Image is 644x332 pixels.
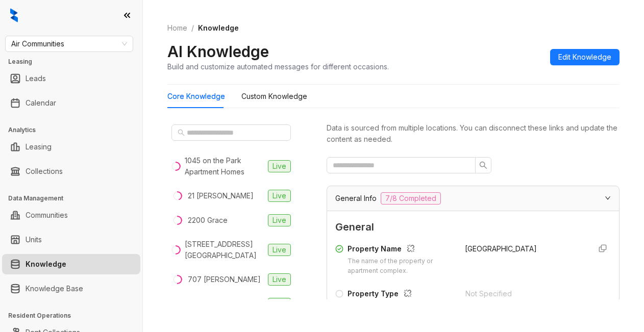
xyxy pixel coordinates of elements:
div: 1045 on the Park Apartment Homes [185,155,264,177]
a: Collections [26,161,63,182]
a: Calendar [26,93,56,113]
div: [STREET_ADDRESS] [188,298,256,310]
div: Build and customize automated messages for different occasions. [167,61,389,72]
div: General Info7/8 Completed [327,186,619,211]
button: Edit Knowledge [550,49,620,65]
img: logo [10,8,18,22]
div: Core Knowledge [167,91,225,102]
span: Live [268,214,291,226]
span: Live [268,244,291,256]
li: Collections [2,161,140,182]
h3: Analytics [8,125,142,135]
li: Calendar [2,93,140,113]
li: Leads [2,68,140,89]
a: Knowledge [26,254,66,274]
li: Knowledge Base [2,278,140,299]
span: Air Communities [11,36,127,52]
span: Live [268,190,291,202]
span: [GEOGRAPHIC_DATA] [465,244,537,253]
span: General Info [335,193,377,204]
li: Communities [2,205,140,225]
span: Live [268,298,291,310]
div: Property Name [348,243,453,257]
div: Property Type [348,288,453,301]
li: Units [2,229,140,250]
a: Leasing [26,137,52,157]
span: General [335,219,611,235]
a: Home [165,22,189,34]
span: search [178,129,185,136]
a: Units [26,229,42,250]
div: Data is sourced from multiple locations. You can disconnect these links and update the content as... [327,122,620,145]
h2: AI Knowledge [167,42,269,61]
h3: Data Management [8,194,142,203]
h3: Leasing [8,57,142,66]
span: 7/8 Completed [381,192,441,205]
span: Live [268,160,291,172]
span: Knowledge [198,23,239,32]
div: 21 [PERSON_NAME] [188,190,254,201]
div: 707 [PERSON_NAME] [188,274,261,285]
div: [STREET_ADDRESS][GEOGRAPHIC_DATA] [185,239,264,261]
li: / [191,22,194,34]
span: Edit Knowledge [558,52,611,63]
span: Live [268,273,291,286]
span: search [479,161,487,169]
li: Knowledge [2,254,140,274]
li: Leasing [2,137,140,157]
a: Leads [26,68,46,89]
div: The name of the property or apartment complex. [348,257,453,276]
h3: Resident Operations [8,311,142,320]
div: 2200 Grace [188,215,228,226]
div: Not Specified [465,288,583,299]
a: Communities [26,205,68,225]
span: expanded [605,195,611,201]
a: Knowledge Base [26,278,83,299]
div: Custom Knowledge [241,91,307,102]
